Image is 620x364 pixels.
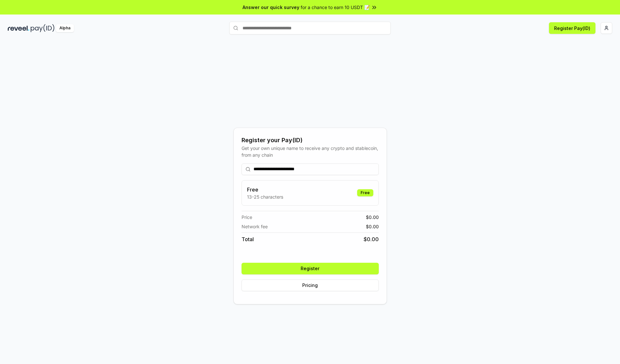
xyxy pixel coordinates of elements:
[56,24,74,32] div: Alpha
[364,235,379,243] span: $ 0.00
[242,280,379,291] button: Pricing
[366,214,379,221] span: $ 0.00
[549,22,595,34] button: Register Pay(ID)
[366,223,379,230] span: $ 0.00
[242,235,254,243] span: Total
[242,145,379,158] div: Get your own unique name to receive any crypto and stablecoin, from any chain
[357,189,373,196] div: Free
[31,24,55,32] img: pay_id
[242,263,379,274] button: Register
[242,136,379,145] div: Register your Pay(ID)
[301,4,370,11] span: for a chance to earn 10 USDT 📝
[247,186,283,193] h3: Free
[8,24,29,32] img: reveel_dark
[242,223,268,230] span: Network fee
[247,193,283,200] p: 13-25 characters
[242,214,252,221] span: Price
[243,4,299,11] span: Answer our quick survey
